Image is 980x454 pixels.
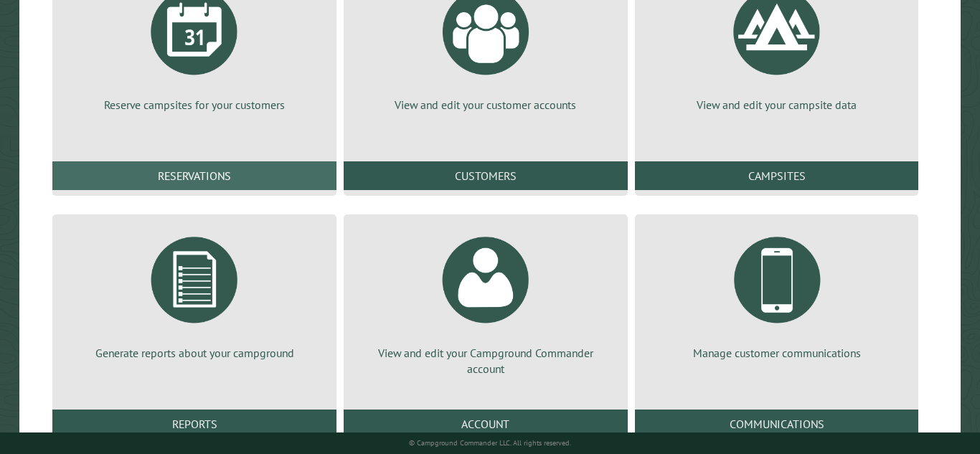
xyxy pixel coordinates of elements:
[344,410,628,438] a: Account
[70,226,319,361] a: Generate reports about your campground
[70,345,319,361] p: Generate reports about your campground
[635,161,919,190] a: Campsites
[52,410,336,438] a: Reports
[409,438,571,448] small: © Campground Commander LLC. All rights reserved.
[361,345,611,377] p: View and edit your Campground Commander account
[344,161,628,190] a: Customers
[652,226,902,361] a: Manage customer communications
[652,345,902,361] p: Manage customer communications
[361,226,611,377] a: View and edit your Campground Commander account
[635,410,919,438] a: Communications
[52,161,336,190] a: Reservations
[361,97,611,113] p: View and edit your customer accounts
[70,97,319,113] p: Reserve campsites for your customers
[652,97,902,113] p: View and edit your campsite data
